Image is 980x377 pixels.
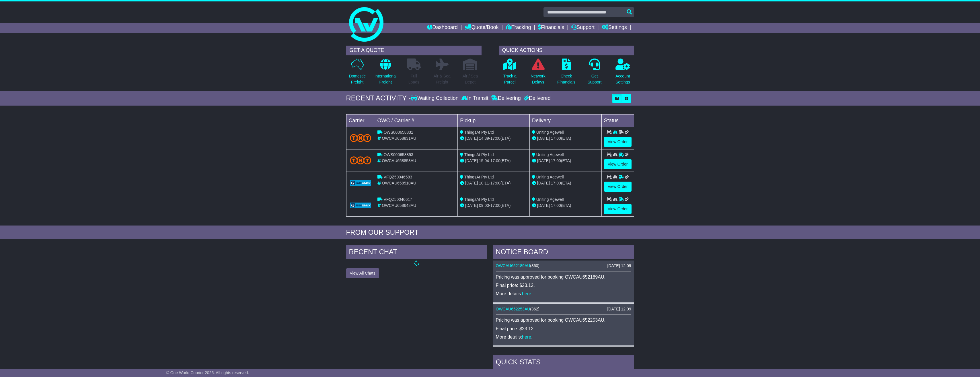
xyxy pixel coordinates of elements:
div: - (ETA) [460,180,527,186]
div: Waiting Collection [411,95,460,102]
span: [DATE] [465,158,478,163]
span: [DATE] [537,136,550,141]
div: Delivered [522,95,551,102]
a: here [522,335,531,339]
span: Uniting Agewell [536,175,564,179]
span: © One World Courier 2025. All rights reserved. [166,370,249,375]
a: here [522,291,531,296]
span: 17:00 [490,136,500,141]
div: (ETA) [532,158,599,164]
span: OWCAU658648AU [382,203,416,208]
span: 15:04 [479,158,489,163]
div: NOTICE BOARD [493,245,634,261]
p: Final price: $23.12. [496,326,631,331]
div: (ETA) [532,135,599,141]
span: OWS000658853 [383,152,413,157]
td: Status [601,114,634,127]
a: NetworkDelays [530,58,545,88]
div: [DATE] 12:09 [607,263,631,268]
p: Final price: $23.12. [496,283,631,288]
span: ThingsAt Pty Ltd [464,152,494,157]
div: Delivering [490,95,522,102]
a: Tracking [506,23,531,33]
span: [DATE] [465,203,478,208]
div: (ETA) [532,203,599,209]
span: [DATE] [465,181,478,185]
a: Financials [538,23,564,33]
div: - (ETA) [460,158,527,164]
div: ( ) [496,263,631,268]
a: OWCAU652253AU [496,307,530,311]
td: Pickup [458,114,530,127]
button: View All Chats [346,268,379,278]
img: GetCarrierServiceLogo [350,180,371,186]
span: 17:00 [551,136,561,141]
span: ThingsAt Pty Ltd [464,197,494,202]
a: GetSupport [587,58,602,88]
p: International Freight [375,73,397,85]
a: View Order [604,137,632,147]
img: TNT_Domestic.png [350,156,371,164]
span: 14:39 [479,136,489,141]
a: Track aParcel [503,58,517,88]
span: OWCAU658831AU [382,136,416,141]
a: InternationalFreight [374,58,397,88]
div: GET A QUOTE [346,46,482,55]
span: [DATE] [537,203,550,208]
p: More details: . [496,334,631,340]
span: OWCAU658510AU [382,181,416,185]
a: AccountSettings [615,58,630,88]
p: Air / Sea Depot [463,73,478,85]
div: RECENT ACTIVITY - [346,94,411,102]
span: [DATE] [537,158,550,163]
span: [DATE] [465,136,478,141]
p: Domestic Freight [349,73,365,85]
a: View Order [604,204,632,214]
span: ThingsAt Pty Ltd [464,175,494,179]
span: 17:00 [551,181,561,185]
img: TNT_Domestic.png [350,134,371,142]
p: Pricing was approved for booking OWCAU652189AU. [496,274,631,280]
span: 360 [531,263,538,268]
span: 17:00 [551,158,561,163]
p: Account Settings [615,73,630,85]
span: Uniting Agewell [536,130,564,135]
span: ThingsAt Pty Ltd [464,130,494,135]
td: OWC / Carrier # [375,114,458,127]
a: View Order [604,182,632,192]
span: OWS000658831 [383,130,413,135]
a: View Order [604,159,632,169]
div: ( ) [496,307,631,312]
span: OWCAU658853AU [382,158,416,163]
p: Pricing was approved for booking OWCAU652253AU. [496,317,631,323]
a: Support [571,23,595,33]
p: Air & Sea Freight [434,73,451,85]
div: [DATE] 12:09 [607,307,631,312]
a: DomesticFreight [348,58,366,88]
p: Full Loads [407,73,421,85]
span: 362 [531,307,538,311]
div: In Transit [460,95,490,102]
a: Settings [602,23,627,33]
a: CheckFinancials [557,58,576,88]
span: 10:11 [479,181,489,185]
p: Check Financials [557,73,575,85]
span: [DATE] [537,181,550,185]
p: Track a Parcel [503,73,517,85]
span: VFQZ50046617 [383,197,412,202]
img: GetCarrierServiceLogo [350,203,371,208]
span: 09:00 [479,203,489,208]
p: Network Delays [531,73,545,85]
a: Quote/Book [465,23,498,33]
p: Get Support [587,73,601,85]
div: FROM OUR SUPPORT [346,228,634,237]
span: 17:00 [490,203,500,208]
div: Quick Stats [493,355,634,371]
span: Uniting Agewell [536,197,564,202]
span: Uniting Agewell [536,152,564,157]
div: (ETA) [532,180,599,186]
span: 17:00 [490,158,500,163]
td: Delivery [529,114,601,127]
a: OWCAU652189AU [496,263,530,268]
span: VFQZ50046583 [383,175,412,179]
